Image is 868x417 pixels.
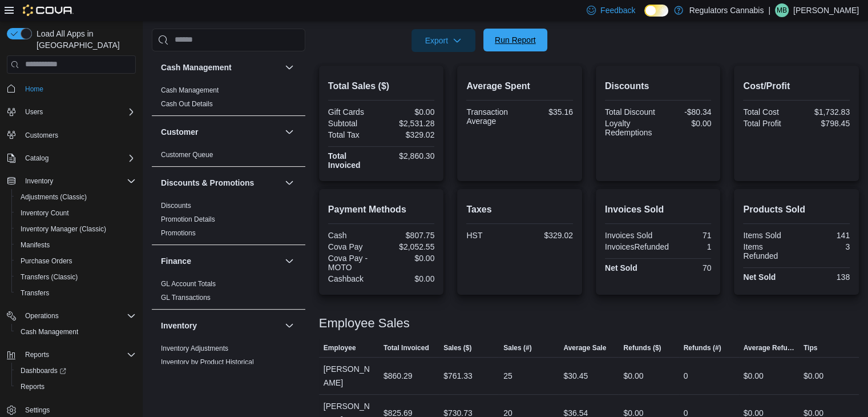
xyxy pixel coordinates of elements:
[21,327,78,336] span: Cash Management
[161,255,191,267] h3: Finance
[503,343,531,352] span: Sales (#)
[25,406,50,415] span: Settings
[328,203,435,216] h2: Payment Methods
[799,107,850,117] div: $1,732.83
[775,3,789,17] div: Mike Biron
[16,190,136,204] span: Adjustments (Classic)
[25,350,49,359] span: Reports
[522,231,573,240] div: $329.02
[623,369,643,383] div: $0.00
[21,309,136,323] span: Operations
[743,107,794,117] div: Total Cost
[21,382,45,391] span: Reports
[324,343,356,352] span: Employee
[16,270,136,284] span: Transfers (Classic)
[660,107,711,117] div: -$80.34
[25,154,49,163] span: Catalog
[16,286,136,300] span: Transfers
[418,29,469,52] span: Export
[804,369,823,383] div: $0.00
[21,366,66,375] span: Dashboards
[161,177,280,189] button: Discounts & Promotions
[21,151,53,165] button: Catalog
[328,151,361,170] strong: Total Invoiced
[660,263,711,272] div: 70
[743,242,794,260] div: Items Refunded
[411,29,475,52] button: Export
[282,254,296,268] button: Finance
[11,324,140,340] button: Cash Management
[328,231,379,240] div: Cash
[2,173,140,189] button: Inventory
[21,105,136,119] span: Users
[21,256,72,266] span: Purchase Orders
[161,62,232,73] h3: Cash Management
[11,253,140,269] button: Purchase Orders
[161,201,191,210] span: Discounts
[161,344,228,353] span: Inventory Adjustments
[383,369,413,383] div: $860.29
[383,107,434,117] div: $0.00
[21,288,49,298] span: Transfers
[11,285,140,301] button: Transfers
[21,309,63,323] button: Operations
[16,380,49,394] a: Reports
[503,369,512,383] div: 25
[328,254,379,272] div: Cova Pay - MOTO
[2,104,140,120] button: Users
[605,79,712,93] h2: Discounts
[319,358,379,394] div: [PERSON_NAME]
[161,280,216,288] a: GL Account Totals
[673,242,711,251] div: 1
[744,369,764,383] div: $0.00
[605,263,637,272] strong: Net Sold
[522,107,573,117] div: $35.16
[21,193,87,202] span: Adjustments (Classic)
[2,127,140,143] button: Customers
[161,62,280,73] button: Cash Management
[161,358,254,366] a: Inventory by Product Historical
[21,209,69,218] span: Inventory Count
[328,119,379,128] div: Subtotal
[161,126,280,138] button: Customer
[743,272,776,282] strong: Net Sold
[328,274,379,283] div: Cashback
[799,231,850,240] div: 141
[152,148,305,166] div: Customer
[161,229,196,237] a: Promotions
[16,364,136,378] span: Dashboards
[563,343,606,352] span: Average Sale
[644,5,668,17] input: Dark Mode
[161,202,191,210] a: Discounts
[11,363,140,379] a: Dashboards
[383,254,434,263] div: $0.00
[2,150,140,166] button: Catalog
[605,119,656,137] div: Loyalty Redemptions
[152,199,305,244] div: Discounts & Promotions
[161,99,213,109] span: Cash Out Details
[689,3,764,17] p: Regulators Cannabis
[605,107,656,117] div: Total Discount
[328,130,379,139] div: Total Tax
[21,105,47,119] button: Users
[684,343,721,352] span: Refunds (#)
[600,5,635,16] span: Feedback
[16,238,136,252] span: Manifests
[161,215,215,223] a: Promotion Details
[21,224,106,234] span: Inventory Manager (Classic)
[16,206,136,220] span: Inventory Count
[21,403,54,417] a: Settings
[25,85,43,94] span: Home
[799,272,850,282] div: 138
[804,343,817,352] span: Tips
[16,238,54,252] a: Manifests
[11,379,140,395] button: Reports
[21,240,50,250] span: Manifests
[2,81,140,97] button: Home
[660,119,711,128] div: $0.00
[793,3,859,17] p: [PERSON_NAME]
[161,358,254,367] span: Inventory by Product Historical
[16,380,136,394] span: Reports
[777,3,787,17] span: MB
[282,125,296,139] button: Customer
